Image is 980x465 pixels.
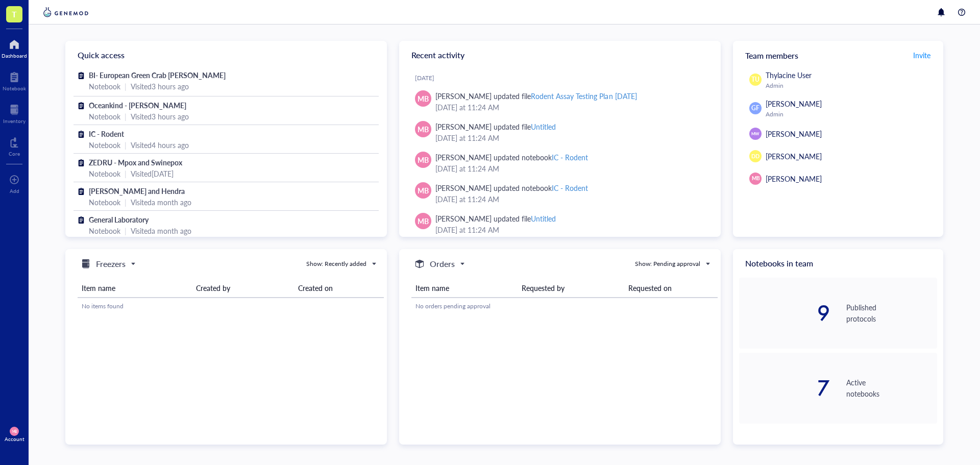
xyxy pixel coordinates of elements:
th: Requested on [624,279,718,298]
a: Core [9,134,20,157]
th: Item name [411,279,518,298]
div: Show: Recently added [306,259,366,268]
a: MB[PERSON_NAME] updated notebookIC - Rodent[DATE] at 11:24 AM [407,148,713,178]
span: [PERSON_NAME] [766,151,822,161]
div: [PERSON_NAME] updated file [435,121,556,132]
a: MB[PERSON_NAME] updated fileUntitled[DATE] at 11:24 AM [407,117,713,148]
div: Notebook [89,225,120,236]
div: | [125,197,127,208]
span: BI- European Green Crab [PERSON_NAME] [89,70,226,80]
div: Recent activity [399,41,721,69]
div: | [125,111,127,122]
div: Published protocols [846,302,937,324]
span: Thylacine User [766,70,812,80]
span: [PERSON_NAME] [766,129,822,139]
th: Created on [294,279,384,298]
div: Team members [733,41,943,69]
span: [PERSON_NAME] [766,174,822,184]
div: Notebook [3,85,26,91]
a: MB[PERSON_NAME] updated fileUntitled[DATE] at 11:24 AM [407,209,713,239]
div: IC - Rodent [552,152,588,162]
span: GF [751,104,759,113]
h5: Freezers [96,258,126,270]
div: Active notebooks [846,377,937,399]
div: Show: Pending approval [635,259,700,268]
div: Visited [DATE] [131,168,174,179]
th: Item name [78,279,192,298]
div: Visited 3 hours ago [131,81,189,92]
span: T [12,8,17,20]
span: MB [751,175,759,182]
div: Inventory [3,118,26,124]
div: Untitled [531,213,556,224]
div: [PERSON_NAME] updated file [435,213,556,224]
span: MB [418,93,429,104]
div: Quick access [65,41,387,69]
span: MW [751,131,759,137]
div: Visited 4 hours ago [131,139,189,151]
a: MB[PERSON_NAME] updated notebookIC - Rodent[DATE] at 11:24 AM [407,178,713,209]
span: MB [418,154,429,165]
div: Notebooks in team [733,249,943,278]
div: 9 [739,303,830,323]
div: [PERSON_NAME] updated notebook [435,152,588,163]
a: Inventory [3,102,26,124]
div: Visited 3 hours ago [131,111,189,122]
div: Account [5,436,24,442]
th: Requested by [518,279,624,298]
img: genemod-logo [41,6,91,18]
div: [PERSON_NAME] updated notebook [435,182,588,193]
span: ZEDRU - Mpox and Swinepox [89,157,182,167]
span: TU [751,75,759,84]
div: Visited a month ago [131,197,191,208]
div: | [125,139,127,151]
div: [DATE] at 11:24 AM [435,193,704,205]
span: [PERSON_NAME] and Hendra [89,186,185,196]
span: Invite [913,50,930,60]
div: | [125,168,127,179]
div: Notebook [89,168,120,179]
div: [DATE] at 11:24 AM [435,102,704,113]
div: Admin [766,110,933,118]
a: MB[PERSON_NAME] updated fileRodent Assay Testing Plan [DATE][DATE] at 11:24 AM [407,86,713,117]
div: Notebook [89,111,120,122]
div: | [125,225,127,236]
div: Core [9,151,20,157]
div: No items found [82,302,380,311]
div: IC - Rodent [552,183,588,193]
span: General Laboratory [89,214,149,225]
div: Notebook [89,139,120,151]
span: IC - Rodent [89,129,124,139]
h5: Orders [430,258,455,270]
div: [PERSON_NAME] updated file [435,90,637,102]
span: DD [751,152,759,160]
div: Rodent Assay Testing Plan [DATE] [531,91,636,101]
div: Admin [766,82,933,90]
div: [DATE] [415,74,713,82]
div: [DATE] at 11:24 AM [435,132,704,143]
div: Add [10,188,19,194]
span: MB [418,185,429,196]
a: Notebook [3,69,26,91]
div: Dashboard [2,53,27,59]
button: Invite [913,47,931,63]
div: | [125,81,127,92]
span: MB [12,429,16,433]
a: Dashboard [2,36,27,59]
div: 7 [739,378,830,398]
div: Untitled [531,121,556,132]
div: Notebook [89,81,120,92]
div: No orders pending approval [415,302,714,311]
div: Notebook [89,197,120,208]
span: [PERSON_NAME] [766,99,822,109]
th: Created by [192,279,294,298]
div: [DATE] at 11:24 AM [435,163,704,174]
span: MB [418,215,429,227]
span: MB [418,124,429,135]
div: Visited a month ago [131,225,191,236]
span: Oceankind - [PERSON_NAME] [89,100,186,110]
